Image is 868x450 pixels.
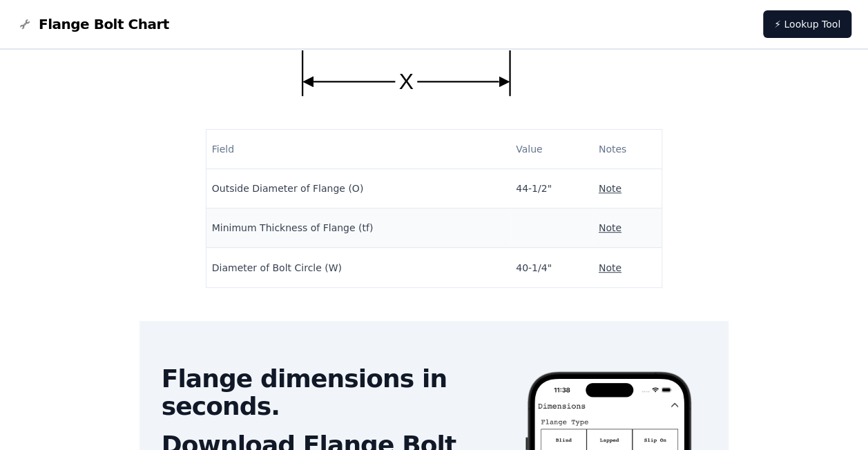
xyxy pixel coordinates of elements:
a: Flange Bolt Chart LogoFlange Bolt Chart [17,14,169,34]
th: Notes [593,130,662,169]
td: Outside Diameter of Flange (O) [206,169,510,208]
td: 44-1/2" [510,169,593,208]
td: Diameter of Bolt Circle (W) [206,248,510,287]
img: Flange Bolt Chart Logo [17,16,33,32]
td: 40-1/4" [510,248,593,287]
button: Note [599,261,621,275]
th: Value [510,130,593,169]
button: Note [599,221,621,235]
th: Field [206,130,510,169]
td: Minimum Thickness of Flange (tf) [206,208,510,248]
a: ⚡ Lookup Tool [763,10,851,38]
h2: Flange dimensions in seconds. [162,365,501,420]
button: Note [599,182,621,195]
span: Flange Bolt Chart [39,14,169,34]
text: X [399,69,414,94]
